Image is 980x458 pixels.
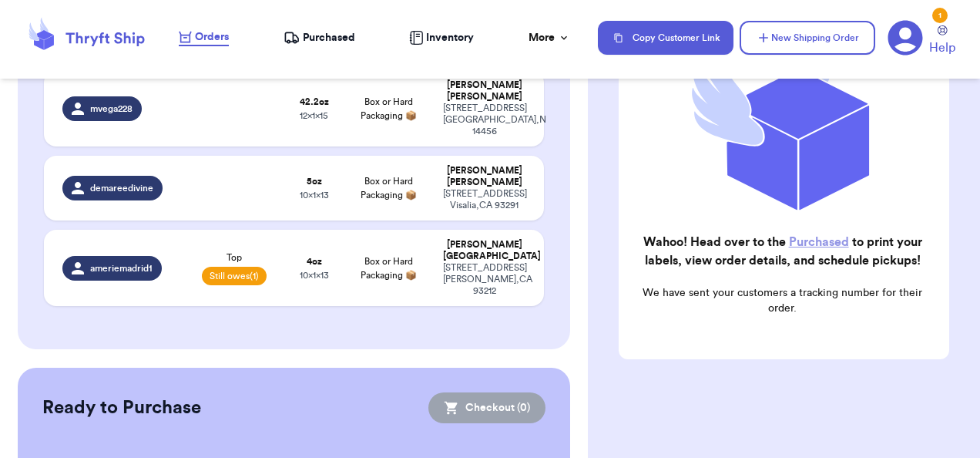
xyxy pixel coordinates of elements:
div: [STREET_ADDRESS] Visalia , CA 93291 [443,188,525,211]
span: Help [929,39,955,57]
span: 10 x 1 x 13 [300,190,329,200]
div: [PERSON_NAME] [PERSON_NAME] [443,79,525,103]
div: [STREET_ADDRESS] [GEOGRAPHIC_DATA] , NY 14456 [443,103,525,137]
span: Purchased [303,30,355,45]
strong: 42.2 oz [300,97,329,106]
p: We have sent your customers a tracking number for their order. [631,285,934,316]
div: 1 [932,8,948,23]
a: Orders [179,29,229,46]
a: Inventory [409,30,474,45]
span: ameriemadrid1 [90,262,153,274]
span: Box or Hard Packaging 📦 [361,177,417,200]
span: Orders [195,29,229,45]
span: 10 x 1 x 13 [300,271,329,280]
a: 1 [888,20,923,56]
a: Purchased [284,30,355,45]
button: Copy Customer Link [598,21,733,55]
h2: Ready to Purchase [42,396,201,420]
strong: 4 oz [307,257,322,266]
a: Help [929,25,955,57]
span: Inventory [426,30,474,45]
span: Still owes (1) [202,267,267,285]
h2: Wahoo! Head over to the to print your labels, view order details, and schedule pickups! [631,233,934,270]
span: mvega228 [90,103,133,115]
div: [STREET_ADDRESS] [PERSON_NAME] , CA 93212 [443,262,525,297]
span: Top [227,251,242,264]
strong: 5 oz [307,177,322,186]
div: [PERSON_NAME] [GEOGRAPHIC_DATA] [443,239,525,262]
span: Box or Hard Packaging 📦 [361,257,417,280]
span: demareedivine [90,182,153,194]
span: 12 x 1 x 15 [300,111,328,120]
div: More [529,30,570,45]
span: Box or Hard Packaging 📦 [361,97,417,120]
button: Checkout (0) [428,392,545,423]
div: [PERSON_NAME] [PERSON_NAME] [443,165,525,188]
button: New Shipping Order [740,21,875,55]
a: Purchased [789,236,849,248]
